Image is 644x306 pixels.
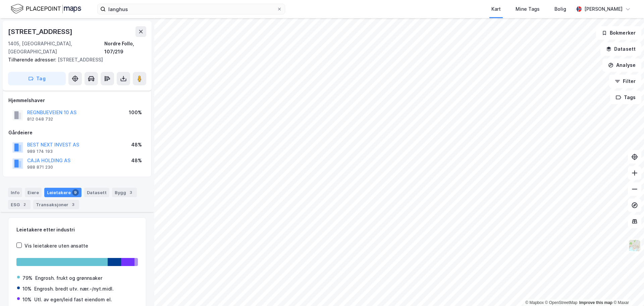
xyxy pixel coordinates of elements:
[131,157,142,165] div: 48%
[27,117,53,122] div: 812 048 732
[21,201,28,208] div: 2
[22,285,32,293] div: 10%
[129,108,142,117] div: 100%
[8,26,74,37] div: [STREET_ADDRESS]
[8,57,58,62] span: Tilhørende adresser:
[34,285,114,293] div: Engrosh. bredt utv. nær.-/nyt.midl.
[24,242,88,250] div: Vis leietakere uten ansatte
[525,300,544,305] a: Mapbox
[610,274,644,306] iframe: Chat Widget
[106,4,277,14] input: Søk på adresse, matrikkel, gårdeiere, leietakere eller personer
[127,189,134,196] div: 3
[131,141,142,149] div: 48%
[72,189,79,196] div: 9
[70,201,76,208] div: 3
[84,188,109,197] div: Datasett
[628,239,641,252] img: Z
[27,149,53,154] div: 989 174 193
[579,300,612,305] a: Improve this map
[554,5,566,13] div: Bolig
[8,200,31,209] div: ESG
[545,300,578,305] a: OpenStreetMap
[104,40,146,56] div: Nordre Follo, 107/219
[25,188,42,197] div: Eiere
[11,3,81,15] img: logo.f888ab2527a4732fd821a326f86c7f29.svg
[44,188,82,197] div: Leietakere
[35,274,102,282] div: Engrosh. frukt og grønnsaker
[34,296,112,304] div: Utl. av egen/leid fast eiendom el.
[609,75,641,88] button: Filter
[610,91,641,104] button: Tags
[602,58,641,72] button: Analyse
[27,165,53,170] div: 988 871 230
[584,5,623,13] div: [PERSON_NAME]
[16,226,138,234] div: Leietakere etter industri
[600,42,641,56] button: Datasett
[33,200,79,209] div: Transaksjoner
[8,40,104,56] div: 1405, [GEOGRAPHIC_DATA], [GEOGRAPHIC_DATA]
[8,72,66,85] button: Tag
[8,96,146,104] div: Hjemmelshaver
[112,188,137,197] div: Bygg
[8,129,146,137] div: Gårdeiere
[22,296,32,304] div: 10%
[22,274,33,282] div: 79%
[516,5,540,13] div: Mine Tags
[8,56,141,64] div: [STREET_ADDRESS]
[596,26,641,40] button: Bokmerker
[491,5,501,13] div: Kart
[8,188,22,197] div: Info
